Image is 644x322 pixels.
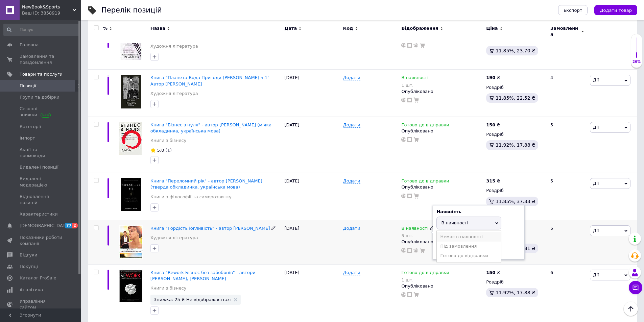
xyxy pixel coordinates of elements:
[20,83,36,89] span: Позиції
[401,226,428,233] span: В наявності
[65,223,72,228] span: 77
[546,117,588,173] div: 5
[401,128,483,134] div: Опубліковано
[401,75,428,82] span: В наявності
[593,228,599,233] span: Дії
[343,270,360,275] span: Додати
[20,42,39,48] span: Головна
[150,285,187,291] a: Книги з бізнесу
[22,4,73,10] span: NewBook&Sports
[283,117,341,173] div: [DATE]
[401,233,434,238] div: 5 шт.
[401,25,438,31] span: Відображення
[72,223,78,228] span: 2
[437,242,501,251] li: Під замовлення
[103,25,108,31] span: %
[486,131,545,138] div: Роздріб
[401,270,449,277] span: Готово до відправки
[546,70,588,117] div: 4
[150,270,256,281] span: Книга "Rework Бізнес без забобонів" - автори [PERSON_NAME], [PERSON_NAME]
[20,264,38,270] span: Покупці
[401,89,483,95] div: Опубліковано
[20,135,35,141] span: Імпорт
[594,5,637,15] button: Додати товар
[546,173,588,220] div: 5
[564,8,582,13] span: Експорт
[486,279,545,285] div: Роздріб
[486,188,545,194] div: Роздріб
[437,232,501,242] li: Немає в наявності
[120,28,142,61] img: Книга "Отвергнутый наследник Книга 5" - автор Эрин Уатт
[593,272,599,277] span: Дії
[629,281,642,294] button: Чат з покупцем
[401,122,449,129] span: Готово до відправки
[20,234,63,247] span: Показники роботи компанії
[437,251,501,261] li: Готово до відправки
[486,84,545,91] div: Роздріб
[401,239,483,245] div: Опубліковано
[496,142,535,148] span: 11.92%, 17.88 ₴
[343,75,360,80] span: Додати
[20,298,63,311] span: Управління сайтом
[150,235,198,241] a: Художня література
[624,302,638,316] button: Наверх
[486,178,495,183] b: 315
[3,24,80,36] input: Пошук
[546,22,588,70] div: 5
[20,124,41,130] span: Категорії
[119,225,143,259] img: Книга "Гордость и предубеждение" - автор Джейн Остен
[166,148,172,153] span: (1)
[343,25,353,31] span: Код
[496,48,535,53] span: 11.85%, 23.70 ₴
[150,122,271,133] a: Книга "Бізнес з нуля" - автор [PERSON_NAME] (м'яка обкладинка, українська мова)
[343,122,360,128] span: Додати
[343,178,360,184] span: Додати
[486,75,495,80] b: 190
[150,43,198,49] a: Художня література
[150,25,165,31] span: Назва
[486,178,500,184] div: ₴
[558,5,588,15] button: Експорт
[20,194,63,206] span: Відновлення позицій
[20,223,70,229] span: [DEMOGRAPHIC_DATA]
[496,95,535,101] span: 11.85%, 22.52 ₴
[119,270,143,303] img: Книга "Rework Бизнес без предрассудков" - авторы Джейсон Фрайд, Дэвид Хайнемайер Хенссон
[283,70,341,117] div: [DATE]
[401,83,428,88] div: 1 шт.
[121,178,141,211] img: Книга "Переломний рік" - автор Бріанна Вест (тверда обкладинка, українська мова)
[486,75,500,81] div: ₴
[150,178,262,190] a: Книга "Переломний рік" - автор [PERSON_NAME] (тверда обкладинка, українська мова)
[150,194,232,200] a: Книги з філософії та саморозвитку
[157,148,164,153] span: 5.0
[486,25,498,31] span: Ціна
[20,94,59,100] span: Групи та добірки
[150,75,272,86] a: Книга "Планета Вода Пригоди [PERSON_NAME] ч.1" - Автор [PERSON_NAME]
[20,176,63,188] span: Видалені модерацією
[20,275,56,281] span: Каталог ProSale
[150,226,270,231] a: Книга "Гордість іогливість" - автор [PERSON_NAME]
[20,211,58,217] span: Характеристики
[496,246,535,251] span: 11.85%, 30.81 ₴
[550,25,579,38] span: Замовлення
[436,209,521,215] div: Наявність
[593,125,599,130] span: Дії
[593,77,599,82] span: Дії
[486,270,500,276] div: ₴
[20,164,58,170] span: Видалені позиції
[150,138,187,144] a: Книги з бізнесу
[121,75,141,108] img: Книга "Планета Вода Приключения Эраста Фандорина ч.1" - Автор Борис Акунин
[593,181,599,186] span: Дії
[343,226,360,231] span: Додати
[600,8,632,13] span: Додати товар
[486,122,495,127] b: 150
[20,71,63,77] span: Товари та послуги
[20,106,63,118] span: Сезонні знижки
[20,287,43,293] span: Аналітика
[22,10,81,16] div: Ваш ID: 3858919
[401,184,483,190] div: Опубліковано
[496,199,535,204] span: 11.85%, 37.33 ₴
